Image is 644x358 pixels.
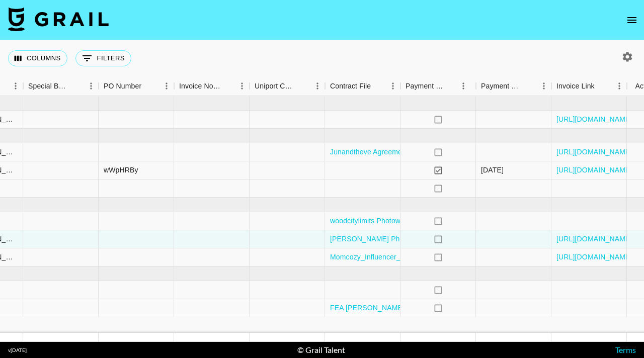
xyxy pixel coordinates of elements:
div: Invoice Notes [179,76,220,96]
div: Uniport Contact Email [250,76,325,96]
div: Special Booking Type [28,76,69,96]
div: Invoice Link [551,76,627,96]
button: Menu [612,78,627,94]
button: Sort [445,79,459,93]
button: Sort [595,79,609,93]
div: Payment Sent Date [476,76,551,96]
button: Menu [84,78,99,94]
button: Select columns [8,50,67,66]
img: Grail Talent [8,7,109,31]
a: [URL][DOMAIN_NAME] [556,147,632,157]
a: [URL][DOMAIN_NAME] [556,252,632,262]
div: 7/21/2025 [481,165,504,175]
button: Menu [8,78,23,94]
a: Junandtheve Agreement THPC .docx (2).pdf [330,147,471,157]
button: Menu [456,78,471,94]
div: Invoice Link [556,76,595,96]
button: Sort [296,79,310,93]
div: Contract File [325,76,400,96]
button: Sort [141,79,155,93]
button: Sort [522,79,536,93]
div: Contract File [330,76,371,96]
a: [PERSON_NAME] Photowall.pdf [330,234,434,244]
div: Payment Sent [406,76,445,96]
a: Terms [615,345,636,354]
div: Payment Sent [400,76,476,96]
a: [URL][DOMAIN_NAME] [556,234,632,244]
div: PO Number [99,76,174,96]
div: Invoice Notes [174,76,250,96]
a: [URL][DOMAIN_NAME] [556,165,632,175]
div: Payment Sent Date [481,76,522,96]
button: open drawer [622,10,642,30]
button: Menu [536,78,551,94]
button: Sort [69,79,84,93]
div: © Grail Talent [297,345,345,355]
a: FEA [PERSON_NAME] x Pair Eyewear 2025 Campaign Agreement (1).pdf [330,303,568,313]
button: Sort [220,79,234,93]
button: Show filters [75,50,131,66]
button: Menu [159,78,174,94]
div: v [DATE] [8,347,27,353]
button: Menu [310,78,325,94]
div: Special Booking Type [23,76,99,96]
div: wWpHRBy [104,165,138,175]
div: Uniport Contact Email [255,76,296,96]
div: PO Number [104,76,141,96]
a: [URL][DOMAIN_NAME] [556,114,632,124]
button: Sort [371,79,385,93]
button: Menu [385,78,400,94]
a: Momcozy_Influencer_Agreement-7.31 (1) (1).pdf [330,252,486,262]
a: woodcitylimits Photowall.pdf [330,216,420,226]
button: Menu [234,78,250,94]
